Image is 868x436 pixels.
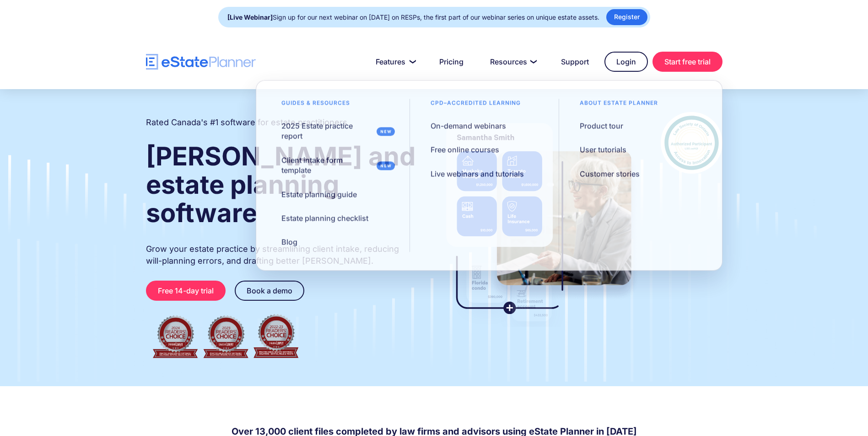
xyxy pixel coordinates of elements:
[235,281,304,301] a: Book a demo
[606,9,647,25] a: Register
[568,140,638,160] a: User tutorials
[281,189,357,199] div: Estate planning guide
[281,213,368,223] div: Estate planning checklist
[146,281,226,301] a: Free 14-day trial
[270,208,380,228] a: Estate planning checklist
[270,233,309,252] a: Blog
[568,99,669,112] div: About estate planner
[419,164,535,183] a: Live webinars and tutorials
[419,116,518,135] a: On-demand webinars
[580,169,640,179] div: Customer stories
[365,53,424,71] a: Features
[227,13,273,21] strong: [Live Webinar]
[431,145,499,155] div: Free online courses
[580,121,623,131] div: Product tour
[419,99,532,112] div: CPD–accredited learning
[227,11,599,24] div: Sign up for our next webinar on [DATE] on RESPs, the first part of our webinar series on unique e...
[568,164,651,183] a: Customer stories
[281,237,297,247] div: Blog
[568,116,635,135] a: Product tour
[652,52,722,72] a: Start free trial
[270,116,400,146] a: 2025 Estate practice report
[580,145,626,155] div: User tutorials
[419,140,511,160] a: Free online courses
[146,141,415,229] strong: [PERSON_NAME] and estate planning software
[146,54,256,70] a: home
[431,121,506,131] div: On-demand webinars
[270,99,361,112] div: Guides & resources
[550,53,600,71] a: Support
[270,185,368,204] a: Estate planning guide
[270,150,400,180] a: Client intake form template
[281,121,373,141] div: 2025 Estate practice report
[479,53,545,71] a: Resources
[281,155,373,175] div: Client intake form template
[146,243,417,267] p: Grow your estate practice by streamlining client intake, reducing will-planning errors, and draft...
[604,52,648,72] a: Login
[431,169,524,179] div: Live webinars and tutorials
[146,117,347,128] h2: Rated Canada's #1 software for estate practitioners
[428,53,474,71] a: Pricing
